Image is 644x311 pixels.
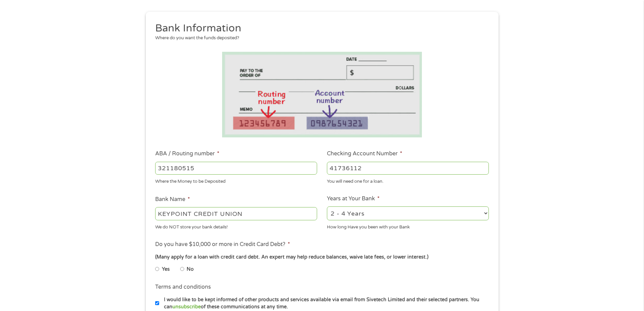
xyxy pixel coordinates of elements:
[222,52,422,137] img: Routing number location
[155,196,190,203] label: Bank Name
[155,284,211,291] label: Terms and conditions
[172,304,201,310] a: unsubscribe
[159,296,491,311] label: I would like to be kept informed of other products and services available via email from Sivetech...
[155,176,317,185] div: Where the Money to be Deposited
[155,150,219,157] label: ABA / Routing number
[327,150,402,157] label: Checking Account Number
[187,266,194,273] label: No
[162,266,170,273] label: Yes
[155,22,484,35] h2: Bank Information
[155,241,290,248] label: Do you have $10,000 or more in Credit Card Debt?
[327,176,489,185] div: You will need one for a loan.
[327,162,489,175] input: 345634636
[155,221,317,230] div: We do NOT store your bank details!
[327,221,489,230] div: How long Have you been with your Bank
[155,253,488,261] div: (Many apply for a loan with credit card debt. An expert may help reduce balances, waive late fees...
[327,195,380,202] label: Years at Your Bank
[155,162,317,175] input: 263177916
[155,35,484,42] div: Where do you want the funds deposited?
